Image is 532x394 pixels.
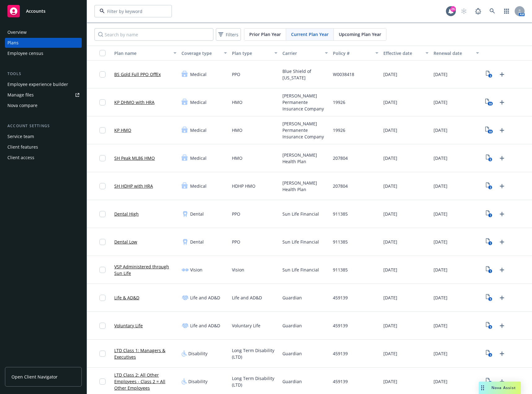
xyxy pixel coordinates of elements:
[333,322,348,329] span: 459139
[333,378,348,385] span: 459139
[99,183,106,189] input: Toggle Row Selected
[333,183,348,189] span: 207804
[497,293,507,303] a: Upload Plan Documents
[114,239,137,245] a: Dental Low
[5,79,82,89] a: Employee experience builder
[114,347,177,360] a: LTD Class 1: Managers & Executives
[333,155,348,161] span: 207804
[434,155,447,161] span: [DATE]
[383,350,397,357] span: [DATE]
[383,50,422,56] div: Effective date
[383,183,397,189] span: [DATE]
[282,68,328,81] span: Blue Shield of [US_STATE]
[190,322,220,329] span: Life and AD&D
[484,293,494,303] a: View Plan Documents
[232,71,240,78] span: PPO
[333,239,348,245] span: 911385
[484,321,494,331] a: View Plan Documents
[232,183,255,189] span: HDHP HMO
[232,266,244,273] span: Vision
[489,213,491,217] text: 1
[7,101,37,110] div: Nova compare
[190,239,204,245] span: Dental
[497,209,507,219] a: Upload Plan Documents
[383,211,397,217] span: [DATE]
[484,97,494,107] a: View Plan Documents
[7,132,34,141] div: Service team
[489,102,492,106] text: 19
[114,322,143,329] a: Voluntary Life
[216,28,241,41] button: Filters
[333,294,348,301] span: 459139
[282,180,328,193] span: [PERSON_NAME] Health Plan
[190,99,207,105] span: Medical
[383,266,397,273] span: [DATE]
[434,71,447,78] span: [DATE]
[282,378,302,385] span: Guardian
[282,50,321,56] div: Carrier
[450,6,456,12] div: 26
[7,27,27,37] div: Overview
[232,322,260,329] span: Voluntary Life
[26,9,46,14] span: Accounts
[5,123,82,129] div: Account settings
[5,38,82,48] a: Plans
[114,183,153,189] a: SH HDHP with HRA
[232,50,271,56] div: Plan type
[497,237,507,247] a: Upload Plan Documents
[7,153,34,163] div: Client access
[7,79,68,89] div: Employee experience builder
[105,8,159,15] input: Filter by keyword
[190,294,220,301] span: Life and AD&D
[282,322,302,329] span: Guardian
[282,92,328,112] span: [PERSON_NAME] Permanente Insurance Company
[190,71,207,78] span: Medical
[282,152,328,165] span: [PERSON_NAME] Health Plan
[434,350,447,357] span: [DATE]
[99,267,106,273] input: Toggle Row Selected
[479,382,521,394] button: Nova Assist
[489,241,491,245] text: 1
[232,347,277,360] span: Long Term Disability (LTD)
[497,125,507,135] a: Upload Plan Documents
[99,239,106,245] input: Toggle Row Selected
[330,46,381,60] button: Policy #
[232,127,242,133] span: HMO
[5,2,82,20] a: Accounts
[489,325,491,329] text: 5
[489,269,491,273] text: 1
[484,237,494,247] a: View Plan Documents
[381,46,431,60] button: Effective date
[383,99,397,105] span: [DATE]
[7,90,34,100] div: Manage files
[333,50,372,56] div: Policy #
[226,31,238,38] span: Filters
[291,31,329,38] span: Current Plan Year
[333,127,345,133] span: 19926
[282,350,302,357] span: Guardian
[114,263,177,276] a: VSP Administered through Sun Life
[7,38,19,48] div: Plans
[486,5,499,17] a: Search
[5,101,82,110] a: Nova compare
[383,239,397,245] span: [DATE]
[190,211,204,217] span: Dental
[489,297,491,301] text: 5
[232,239,240,245] span: PPO
[217,30,240,39] span: Filters
[114,294,139,301] a: Life & AD&D
[282,211,319,217] span: Sun Life Financial
[99,378,106,385] input: Toggle Row Selected
[282,239,319,245] span: Sun Life Financial
[484,181,494,191] a: View Plan Documents
[5,142,82,152] a: Client features
[484,349,494,359] a: View Plan Documents
[188,350,207,357] span: Disability
[179,46,229,60] button: Coverage type
[479,382,486,394] div: Drag to move
[5,132,82,141] a: Service team
[7,48,43,58] div: Employee census
[497,69,507,79] a: Upload Plan Documents
[5,71,82,77] div: Tools
[484,125,494,135] a: View Plan Documents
